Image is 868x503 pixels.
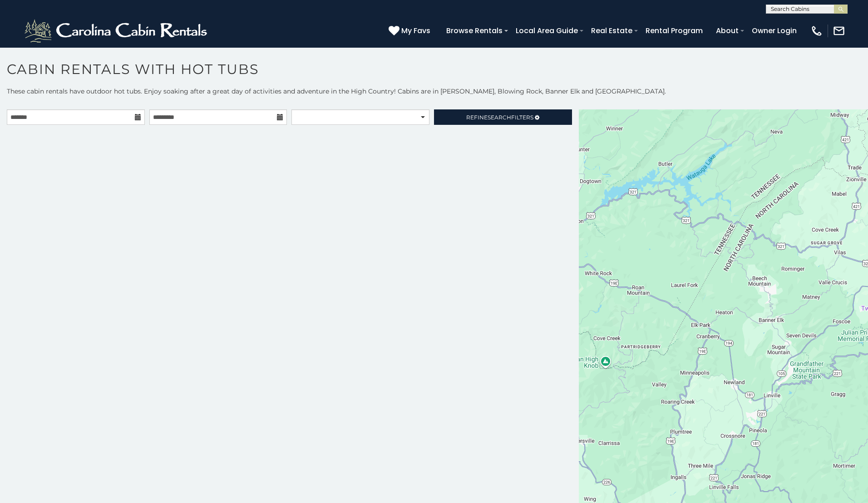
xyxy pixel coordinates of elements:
[434,109,572,125] a: RefineSearchFilters
[641,23,707,39] a: Rental Program
[711,23,743,39] a: About
[401,25,430,36] span: My Favs
[466,114,533,121] span: Refine Filters
[810,25,823,37] img: phone-regular-white.png
[833,25,845,37] img: mail-regular-white.png
[587,23,637,39] a: Real Estate
[488,114,511,121] span: Search
[389,25,433,37] a: My Favs
[23,17,211,44] img: White-1-2.png
[747,23,801,39] a: Owner Login
[442,23,507,39] a: Browse Rentals
[511,23,582,39] a: Local Area Guide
